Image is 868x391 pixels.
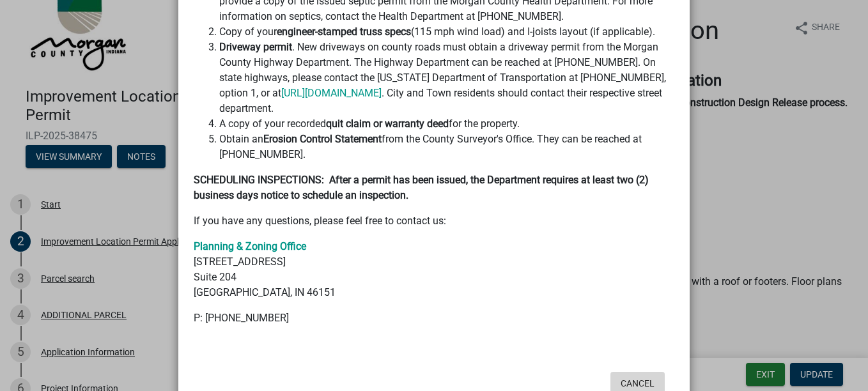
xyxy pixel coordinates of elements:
[277,26,411,38] strong: engineer-stamped truss specs
[263,133,382,145] strong: Erosion Control Statement
[194,239,674,300] p: [STREET_ADDRESS] Suite 204 [GEOGRAPHIC_DATA], IN 46151
[219,132,674,162] li: Obtain an from the County Surveyor's Office. They can be reached at [PHONE_NUMBER].
[194,240,306,252] a: Planning & Zoning Office
[219,24,674,40] li: Copy of your (115 mph wind load) and I-joists layout (if applicable).
[219,41,292,53] strong: Driveway permit
[219,116,674,132] li: A copy of your recorded for the property.
[219,40,674,116] li: . New driveways on county roads must obtain a driveway permit from the Morgan County Highway Depa...
[326,118,449,130] strong: quit claim or warranty deed
[194,174,649,201] strong: SCHEDULING INSPECTIONS: After a permit has been issued, the Department requires at least two (2) ...
[194,213,674,229] p: If you have any questions, please feel free to contact us:
[194,310,674,326] p: P: [PHONE_NUMBER]
[281,87,382,99] a: [URL][DOMAIN_NAME]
